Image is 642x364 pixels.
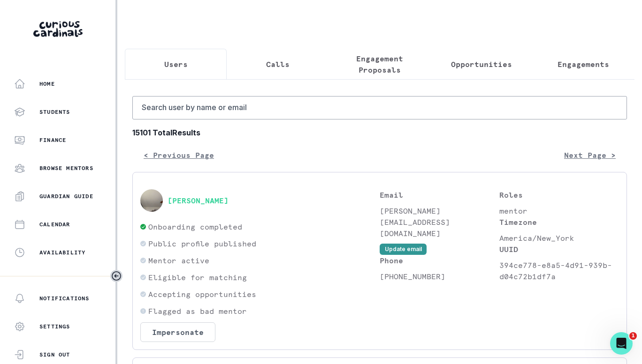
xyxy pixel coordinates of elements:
iframe: Intercom live chat [610,332,633,355]
p: Notifications [39,295,90,302]
button: Toggle sidebar [110,270,122,282]
p: [PHONE_NUMBER] [380,271,499,282]
p: mentor [499,205,619,216]
p: Sign Out [39,351,70,358]
p: 394ce778-e8a5-4d91-939b-d04c72b1df7a [499,260,619,282]
p: Users [164,59,188,70]
p: [PERSON_NAME][EMAIL_ADDRESS][DOMAIN_NAME] [380,205,499,239]
p: Finance [39,136,66,144]
button: Update email [380,244,427,255]
p: Home [39,80,55,88]
p: Email [380,189,499,201]
p: America/New_York [499,232,619,244]
p: Students [39,108,70,116]
p: Onboarding completed [148,221,242,232]
button: < Previous Page [132,146,225,164]
p: UUID [499,244,619,255]
p: Public profile published [148,238,256,249]
p: Settings [39,323,70,330]
p: Timezone [499,216,619,228]
p: Roles [499,189,619,201]
button: Impersonate [140,322,215,342]
p: Guardian Guide [39,193,93,200]
p: Browse Mentors [39,164,93,172]
p: Calls [266,59,290,70]
button: Next Page > [553,146,627,164]
p: Availability [39,249,85,256]
p: Engagements [558,59,609,70]
span: 1 [629,332,637,340]
p: Accepting opportunities [148,289,256,300]
b: 15101 Total Results [132,127,627,138]
p: Engagement Proposals [336,53,422,75]
p: Mentor active [148,255,209,266]
p: Calendar [39,221,70,228]
p: Eligible for matching [148,272,247,283]
p: Phone [380,255,499,266]
button: [PERSON_NAME] [168,196,229,205]
p: Flagged as bad mentor [148,305,247,317]
img: Curious Cardinals Logo [33,21,83,37]
p: Opportunities [451,59,512,70]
